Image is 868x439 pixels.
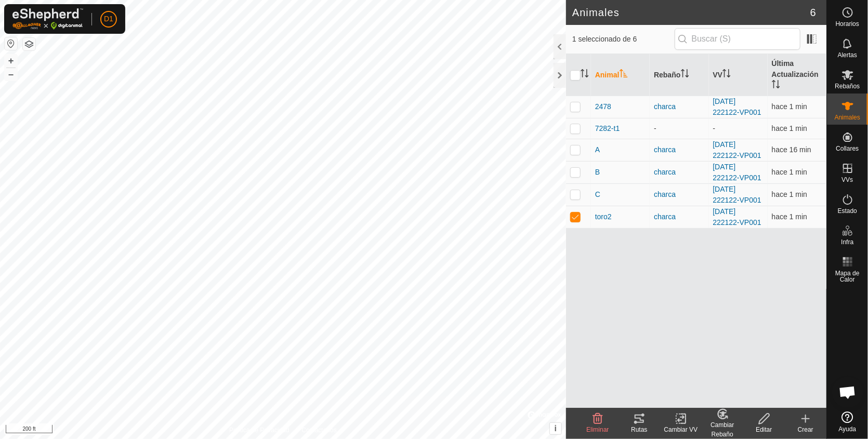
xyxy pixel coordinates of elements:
span: Eliminar [586,426,609,433]
a: [DATE] 222122-VP001 [713,185,761,204]
th: Rebaño [650,54,708,96]
p-sorticon: Activar para ordenar [772,82,780,90]
p-sorticon: Activar para ordenar [620,71,628,79]
span: Estado [838,208,857,214]
span: Mapa de Calor [830,270,865,283]
h2: Animales [572,6,810,19]
span: toro2 [595,211,612,222]
div: Rutas [619,425,660,434]
span: 22 sept 2025, 20:37 [772,102,807,111]
a: Política de Privacidad [229,425,289,435]
th: Última Actualización [768,54,826,96]
span: A [595,144,600,155]
a: Contáctenos [302,425,337,435]
div: charca [654,211,704,222]
p-sorticon: Activar para ordenar [581,71,589,79]
span: 22 sept 2025, 20:37 [772,190,807,198]
span: 22 sept 2025, 20:22 [772,145,811,154]
button: + [5,55,17,67]
th: Animal [591,54,650,96]
div: - [654,123,704,134]
span: 22 sept 2025, 20:37 [772,124,807,132]
span: 1 seleccionado de 6 [572,34,675,45]
div: charca [654,167,704,178]
span: 22 sept 2025, 20:37 [772,212,807,221]
span: Rebaños [835,83,860,89]
span: Animales [835,114,860,121]
button: Restablecer Mapa [5,37,17,50]
div: charca [654,144,704,155]
div: Cambiar VV [660,425,702,434]
a: Ayuda [827,407,868,436]
span: Horarios [836,21,859,27]
a: [DATE] 222122-VP001 [713,97,761,116]
img: Logo Gallagher [12,8,83,30]
a: [DATE] 222122-VP001 [713,163,761,182]
p-sorticon: Activar para ordenar [722,71,731,79]
span: Alertas [838,52,857,58]
div: Crear [785,425,826,434]
span: 22 sept 2025, 20:37 [772,168,807,176]
div: charca [654,189,704,200]
span: C [595,189,600,200]
button: Capas del Mapa [23,38,35,50]
div: charca [654,101,704,112]
span: i [555,424,557,433]
span: B [595,167,600,178]
app-display-virtual-paddock-transition: - [713,124,716,132]
p-sorticon: Activar para ordenar [681,71,689,79]
span: 6 [810,5,816,20]
input: Buscar (S) [675,28,800,50]
a: [DATE] 222122-VP001 [713,207,761,227]
span: D1 [104,14,113,24]
span: Infra [841,239,853,245]
span: Collares [836,145,859,152]
span: 2478 [595,101,611,112]
th: VV [709,54,768,96]
button: – [5,68,17,81]
span: VVs [841,177,853,183]
a: [DATE] 222122-VP001 [713,140,761,159]
span: Ayuda [839,426,857,432]
span: 7282-t1 [595,123,620,134]
div: Chat abierto [832,377,863,408]
div: Cambiar Rebaño [702,420,743,439]
div: Editar [743,425,785,434]
button: i [550,423,561,434]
